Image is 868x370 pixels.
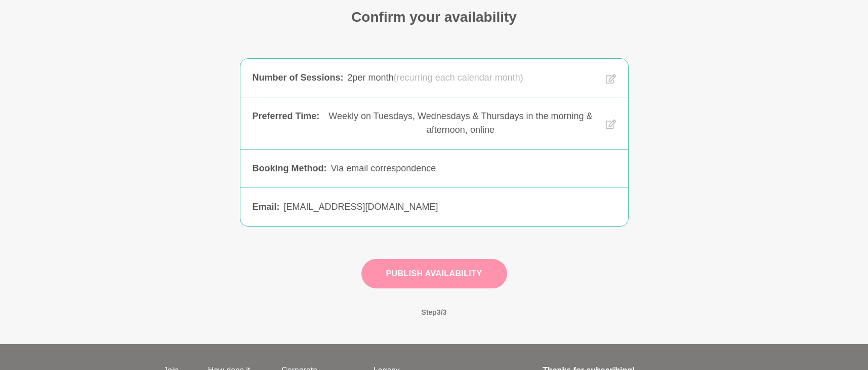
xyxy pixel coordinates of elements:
[284,200,616,214] div: [EMAIL_ADDRESS][DOMAIN_NAME]
[361,259,507,288] button: Publish Availability
[253,109,320,137] div: Preferred Time :
[409,297,459,328] span: Step 3 / 3
[348,71,598,85] div: 2 per month
[330,162,615,175] div: Via email correspondence
[394,71,523,85] span: (recurring each calendar month)
[253,200,280,214] div: Email :
[191,8,677,26] h1: Confirm your availability
[253,162,327,175] div: Booking Method :
[323,109,597,137] div: Weekly on Tuesdays, Wednesdays & Thursdays in the morning & afternoon, online
[253,71,344,85] div: Number of Sessions :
